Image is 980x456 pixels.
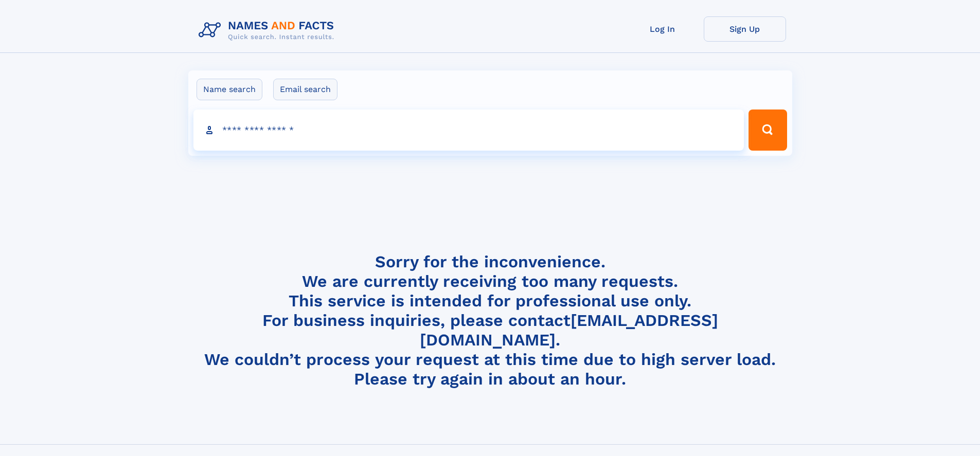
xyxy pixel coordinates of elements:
[704,16,786,42] a: Sign Up
[194,252,786,389] h4: Sorry for the inconvenience. We are currently receiving too many requests. This service is intend...
[420,311,718,350] a: [EMAIL_ADDRESS][DOMAIN_NAME]
[749,110,787,151] button: Search Button
[194,16,343,44] img: Logo Names and Facts
[193,110,744,151] input: search input
[273,79,337,100] label: Email search
[621,16,704,42] a: Log In
[197,79,262,100] label: Name search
